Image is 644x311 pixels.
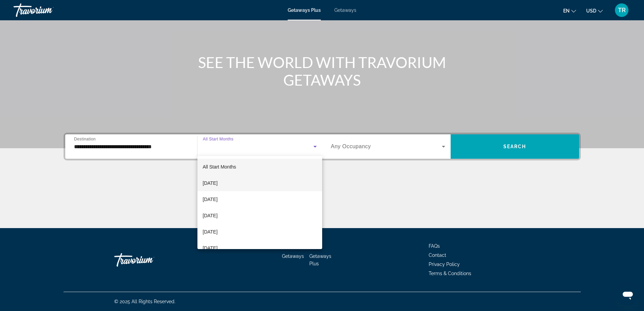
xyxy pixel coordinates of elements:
span: [DATE] [203,195,218,203]
iframe: Button to launch messaging window [617,284,639,306]
span: [DATE] [203,244,218,252]
span: [DATE] [203,179,218,187]
span: [DATE] [203,212,218,220]
span: [DATE] [203,228,218,236]
span: All Start Months [203,164,236,170]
